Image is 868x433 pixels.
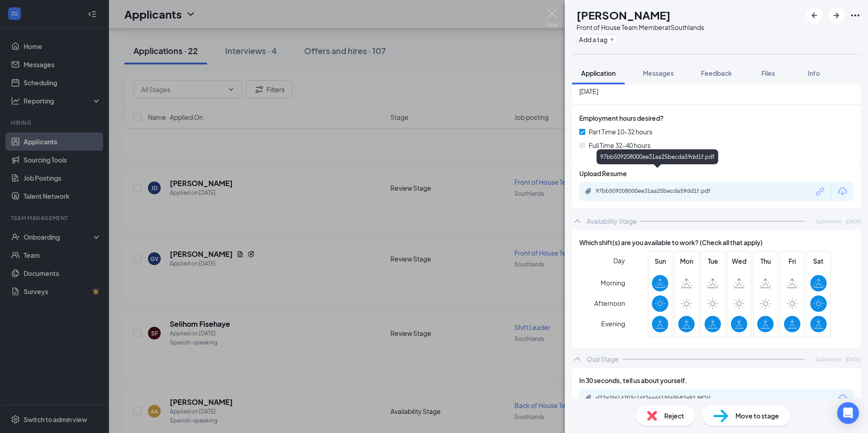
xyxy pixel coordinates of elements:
[585,394,592,402] svg: Paperclip
[601,275,625,291] span: Morning
[831,10,842,21] svg: ArrowRight
[585,187,592,195] svg: Paperclip
[814,186,826,197] svg: Link
[596,187,723,195] div: 97bb509208000ee31aa25becda59dd1f.pdf
[828,7,844,24] button: ArrowRight
[572,216,583,226] svg: ChevronUp
[587,216,637,226] div: Availability Stage
[850,10,861,21] svg: Ellipses
[577,34,617,44] button: PlusAdd a tag
[579,237,763,247] span: Which shift(s) are you available to work? (Check all that apply)
[597,149,718,164] div: 97bb509208000ee31aa25becda59dd1f.pdf
[816,217,842,225] span: Submitted:
[579,86,853,96] span: [DATE]
[664,411,684,421] span: Reject
[757,256,774,266] span: Thu
[735,411,779,421] span: Move to stage
[643,69,674,77] span: Messages
[572,354,583,364] svg: ChevronUp
[731,256,747,266] span: Wed
[846,355,861,363] span: [DATE]
[678,256,695,266] span: Mon
[577,23,704,32] div: Front of House Team Member at Southlands
[837,393,848,404] svg: Download
[579,168,627,178] span: Upload Resume
[652,256,668,266] span: Sun
[596,394,723,402] div: d27e2f614703c16f2ea6615fa5b82e92.MOV
[761,69,775,77] span: Files
[587,354,619,364] div: Quiz Stage
[594,295,625,311] span: Afternoon
[613,256,625,266] span: Day
[585,187,732,196] a: Paperclip97bb509208000ee31aa25becda59dd1f.pdf
[601,315,625,332] span: Evening
[837,186,848,197] svg: Download
[810,256,827,266] span: Sat
[589,140,651,150] span: Full Time 32-40 hours
[846,217,861,225] span: [DATE]
[589,127,652,137] span: Part Time 10-32 hours
[808,69,820,77] span: Info
[705,256,721,266] span: Tue
[579,375,687,385] span: In 30 seconds, tell us about yourself.
[579,113,664,123] span: Employment hours desired?
[809,10,820,21] svg: ArrowLeftNew
[837,402,859,424] div: Open Intercom Messenger
[701,69,732,77] span: Feedback
[585,394,732,403] a: Paperclipd27e2f614703c16f2ea6615fa5b82e92.MOV
[609,37,615,42] svg: Plus
[784,256,800,266] span: Fri
[806,7,823,24] button: ArrowLeftNew
[816,355,842,363] span: Submitted:
[581,69,616,77] span: Application
[577,7,671,23] h1: [PERSON_NAME]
